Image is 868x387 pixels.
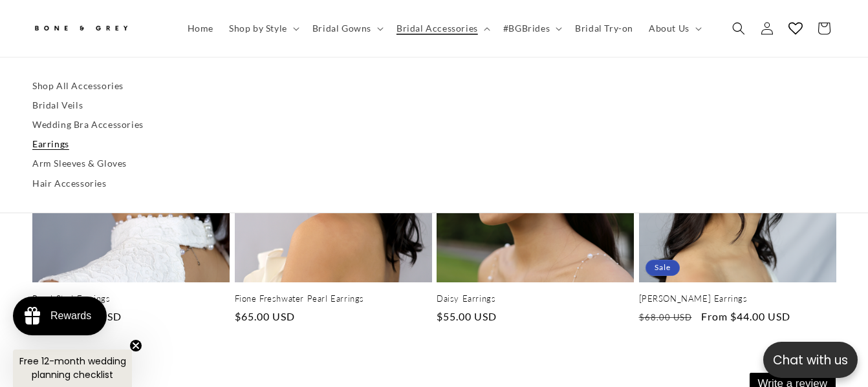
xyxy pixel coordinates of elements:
[19,355,126,381] span: Free 12-month wedding planning checklist
[503,23,550,34] span: #BGBrides
[235,293,432,304] a: Fione Freshwater Pearl Earrings
[32,293,230,304] a: Pearl Stud Earrings
[575,23,633,34] span: Bridal Try-on
[763,342,858,378] button: Open chatbox
[32,135,836,154] a: Earrings
[305,15,389,42] summary: Bridal Gowns
[396,23,478,34] span: Bridal Accessories
[717,19,803,41] button: Write a review
[312,23,371,34] span: Bridal Gowns
[32,18,129,39] img: Bone and Grey Bridal
[13,350,132,387] div: Free 12-month wedding planning checklistClose teaser
[50,310,91,322] div: Rewards
[32,76,836,96] a: Shop All Accessories
[32,115,836,134] a: Wedding Bra Accessories
[86,74,143,84] a: Write a review
[32,154,836,174] a: Arm Sleeves & Gloves
[32,174,836,193] a: Hair Accessories
[649,23,689,34] span: About Us
[437,293,634,304] a: Daisy Earrings
[180,15,221,42] a: Home
[495,15,567,42] summary: #BGBrides
[639,293,836,304] a: [PERSON_NAME] Earrings
[188,23,213,34] span: Home
[229,23,287,34] span: Shop by Style
[763,351,858,370] p: Chat with us
[28,13,167,44] a: Bone and Grey Bridal
[129,339,142,352] button: Close teaser
[724,14,753,43] summary: Search
[567,15,641,42] a: Bridal Try-on
[641,15,707,42] summary: About Us
[389,15,495,42] summary: Bridal Accessories
[32,96,836,115] a: Bridal Veils
[221,15,305,42] summary: Shop by Style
